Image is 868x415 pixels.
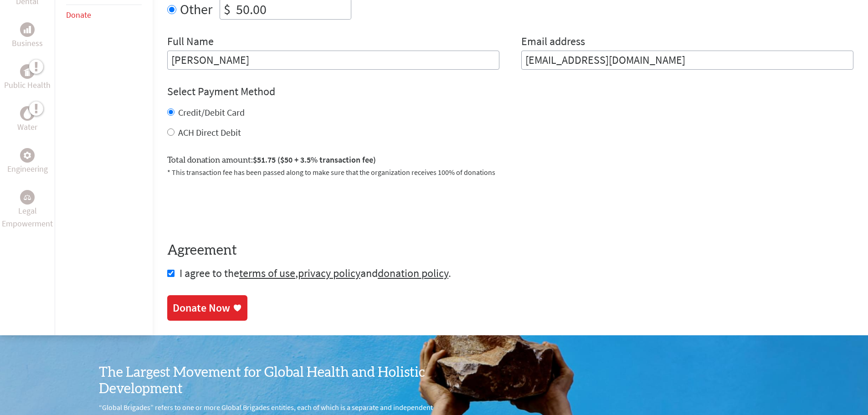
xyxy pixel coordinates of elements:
div: Water [20,106,35,121]
div: Donate Now [173,301,230,315]
a: privacy policy [298,266,360,280]
input: Your Email [521,51,853,70]
a: Donate [66,10,91,20]
div: Legal Empowerment [20,190,35,205]
a: Donate Now [167,295,247,321]
p: Public Health [4,79,51,92]
li: Donate [66,5,142,25]
label: ACH Direct Debit [178,127,241,138]
h4: Select Payment Method [167,84,853,99]
a: Public HealthPublic Health [4,64,51,92]
img: Water [24,108,31,119]
a: Legal EmpowermentLegal Empowerment [2,190,53,230]
p: * This transaction fee has been passed along to make sure that the organization receives 100% of ... [167,167,853,178]
label: Total donation amount: [167,154,376,167]
p: Legal Empowerment [2,205,53,230]
a: WaterWater [17,106,37,133]
span: $51.75 ($50 + 3.5% transaction fee) [253,154,376,165]
label: Credit/Debit Card [178,107,245,118]
div: Engineering [20,148,35,163]
p: Business [12,37,43,50]
img: Business [24,26,31,33]
a: EngineeringEngineering [7,148,48,175]
input: Enter Full Name [167,51,499,70]
a: BusinessBusiness [12,22,43,50]
div: Public Health [20,64,35,79]
label: Email address [521,34,585,51]
div: Business [20,22,35,37]
h4: Agreement [167,242,853,259]
iframe: reCAPTCHA [167,189,306,224]
img: Legal Empowerment [24,195,31,200]
p: Engineering [7,163,48,175]
img: Public Health [24,67,31,76]
label: Full Name [167,34,214,51]
a: terms of use [239,266,295,280]
h3: The Largest Movement for Global Health and Holistic Development [99,364,434,397]
img: Engineering [24,152,31,159]
p: Water [17,121,37,133]
a: donation policy [378,266,448,280]
span: I agree to the , and . [180,266,451,280]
